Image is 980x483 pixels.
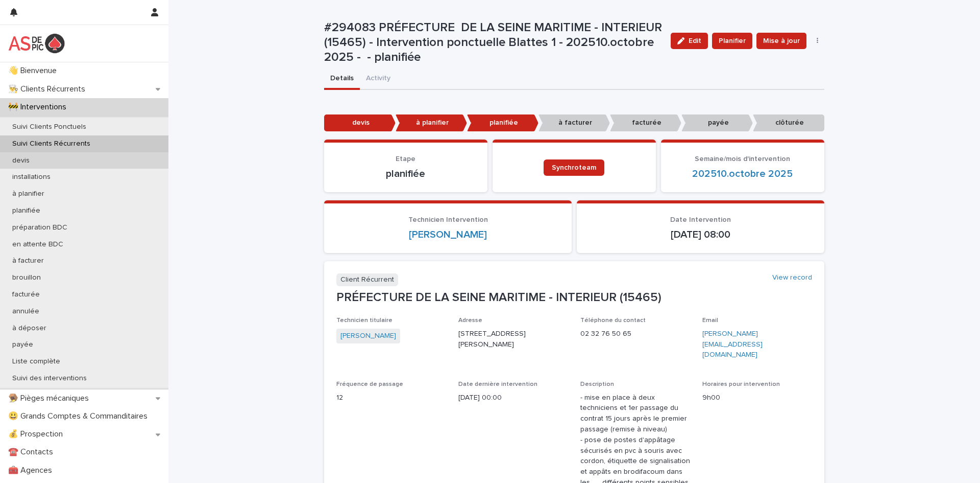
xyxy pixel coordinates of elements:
p: Client Récurrent [336,273,398,286]
p: Suivi Clients Récurrents [4,140,99,148]
p: [STREET_ADDRESS][PERSON_NAME] [458,329,568,350]
span: Semaine/mois d'intervention [695,155,790,163]
p: planifiée [4,206,48,215]
p: ☎️ Contacts [4,447,61,457]
p: [DATE] 08:00 [589,228,812,241]
p: préparation BDC [4,223,76,232]
p: en attente BDC [4,240,71,249]
p: 🪤 Pièges mécaniques [4,394,97,403]
p: facturée [4,290,48,299]
p: clôturée [753,114,824,131]
span: Description [580,381,614,387]
img: yKcqic14S0S6KrLdrqO6 [8,33,65,54]
span: Mise à jour [763,36,800,46]
p: installations [4,173,59,181]
a: 202510.octobre 2025 [692,168,793,180]
p: Suivi des interventions [4,374,95,383]
a: Synchroteam [544,159,604,176]
a: [PERSON_NAME] [340,331,396,341]
button: Activity [360,68,397,90]
p: #294083 PRÉFECTURE DE LA SEINE MARITIME - INTERIEUR (15465) - Intervention ponctuelle Blattes 1 -... [324,20,663,64]
p: Liste complète [4,357,68,366]
a: [PERSON_NAME][EMAIL_ADDRESS][DOMAIN_NAME] [702,330,763,359]
p: brouillon [4,273,49,282]
p: à facturer [4,257,52,265]
p: annulée [4,307,47,316]
p: planifiée [467,114,538,131]
span: Téléphone du contact [580,317,646,324]
button: Edit [671,33,708,49]
p: facturée [610,114,681,131]
p: 9h00 [702,393,812,403]
p: devis [4,156,38,165]
p: payée [4,340,41,349]
p: [DATE] 00:00 [458,393,568,403]
span: Edit [689,37,701,44]
button: Mise à jour [756,33,806,49]
p: 😃 Grands Comptes & Commanditaires [4,411,156,421]
span: Technicien titulaire [336,317,393,324]
p: devis [324,114,396,131]
p: 12 [336,393,446,403]
span: Technicien Intervention [408,216,488,223]
p: 🚧 Interventions [4,102,75,112]
span: Date dernière intervention [458,381,537,387]
p: 💰 Prospection [4,429,71,439]
p: à déposer [4,324,55,333]
span: Etape [396,155,415,163]
p: 🧰 Agences [4,466,60,475]
p: à facturer [538,114,610,131]
span: Planifier [719,36,746,46]
button: Details [324,68,360,90]
p: 👨‍🍳 Clients Récurrents [4,84,93,94]
span: Horaires pour intervention [702,381,780,387]
p: Suivi Clients Ponctuels [4,123,94,131]
p: planifiée [336,168,475,180]
p: à planifier [396,114,467,131]
span: Adresse [458,317,482,324]
span: Synchroteam [552,164,596,171]
p: 👋 Bienvenue [4,66,65,76]
p: PRÉFECTURE DE LA SEINE MARITIME - INTERIEUR (15465) [336,290,812,305]
span: Fréquence de passage [336,381,403,387]
p: payée [681,114,753,131]
a: [PERSON_NAME] [409,228,487,241]
span: Email [702,317,718,324]
span: Date Intervention [670,216,731,223]
p: 02 32 76 50 65 [580,329,690,339]
button: Planifier [712,33,752,49]
p: à planifier [4,190,53,198]
a: View record [772,273,812,282]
